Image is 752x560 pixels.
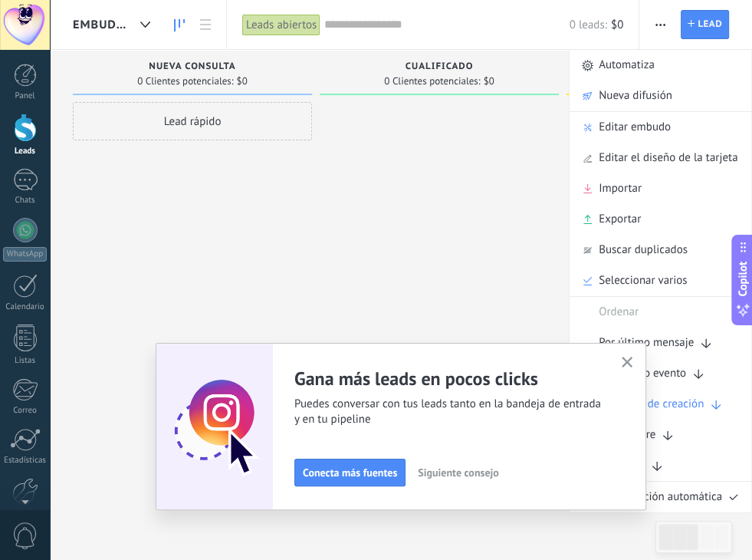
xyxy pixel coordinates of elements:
a: Lead [681,10,729,39]
button: Más [649,10,672,39]
span: Copilot [735,262,750,297]
span: Puedes conversar con tus leads tanto en la bandeja de entrada y en tu pipeline [294,397,603,427]
div: Listas [3,356,48,366]
span: Exportar [599,204,641,235]
span: $0 [611,18,623,32]
span: Ordenar [599,297,639,328]
span: $0 [484,77,494,86]
span: Cualificado [406,61,474,72]
span: Importar [599,173,642,204]
div: Cualificado [327,61,551,74]
span: Editar embudo [599,112,671,143]
div: Nueva consulta [80,61,304,74]
span: Automatiza [599,50,655,81]
span: Buscar duplicados [599,235,688,265]
div: WhatsApp [3,247,47,262]
div: Calendario [3,302,48,312]
span: Actualización automática [599,482,722,512]
span: 0 Clientes potenciales: [137,77,233,86]
div: Correo [3,406,48,416]
span: Por último mensaje [599,328,694,358]
span: Lead [698,11,722,38]
span: 0 Clientes potenciales: [384,77,480,86]
span: Nueva difusión [599,81,672,111]
a: Leads [166,10,192,40]
a: Lista [192,10,218,40]
span: Nueva consulta [149,61,235,72]
span: Seleccionar varios [599,265,687,296]
div: Lead rápido [73,102,312,140]
span: $0 [237,77,248,86]
span: Editar el diseño de la tarjeta [599,143,737,173]
h2: Gana más leads en pocos clicks [294,367,603,390]
div: Leads abiertos [242,14,320,36]
div: Estadísticas [3,456,48,466]
span: Conecta más fuentes [303,467,397,478]
div: Panel [3,91,48,101]
span: 0 leads: [570,18,607,32]
div: Chats [3,196,48,206]
button: Conecta más fuentes [294,459,406,486]
a: Automatiza [570,50,751,81]
span: Por fecha de creación [599,389,704,420]
button: Siguiente consejo [411,461,505,484]
div: Leads [3,147,48,156]
span: Siguiente consejo [418,467,498,478]
span: EMBUDO GENERAL - SERVICIOS [73,18,134,32]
